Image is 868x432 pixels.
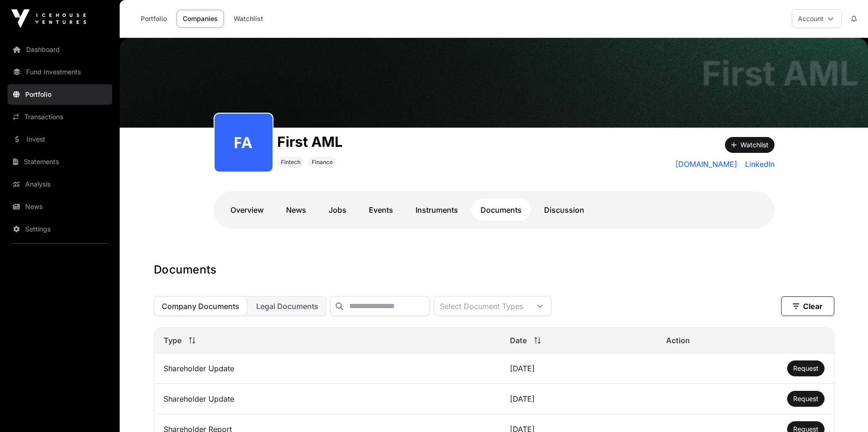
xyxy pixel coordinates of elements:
[7,129,112,150] a: Invest
[154,262,834,277] h1: Documents
[164,335,181,346] span: Type
[725,137,775,153] button: Watchlist
[787,360,825,376] button: Request
[792,9,842,28] button: Account
[666,335,690,346] span: Action
[793,364,818,372] span: Request
[535,199,594,221] a: Discussion
[228,10,269,28] a: Watchlist
[7,62,112,82] a: Fund Investments
[434,296,529,316] div: Select Document Types
[7,196,112,217] a: News
[7,151,112,172] a: Statements
[7,174,112,194] a: Analysis
[248,296,326,316] button: Legal Documents
[281,158,301,166] span: Fintech
[256,302,318,311] span: Legal Documents
[120,38,868,128] img: First AML
[501,353,657,384] td: [DATE]
[7,84,112,105] a: Portfolio
[154,296,247,316] button: Company Documents
[221,199,767,221] nav: Tabs
[406,199,467,221] a: Instruments
[821,387,868,432] iframe: Chat Widget
[793,394,818,403] a: Request
[7,39,112,60] a: Dashboard
[793,364,818,373] a: Request
[510,335,527,346] span: Date
[277,199,316,221] a: News
[781,296,834,316] button: Clear
[7,107,112,127] a: Transactions
[793,395,818,403] span: Request
[359,199,402,221] a: Events
[741,158,775,170] a: LinkedIn
[177,10,224,28] a: Companies
[154,384,501,414] td: Shareholder Update
[7,219,112,239] a: Settings
[218,117,269,168] img: first-aml176.png
[11,9,86,28] img: Icehouse Ventures Logo
[501,384,657,414] td: [DATE]
[135,10,173,28] a: Portfolio
[702,57,859,90] h1: First AML
[471,199,531,221] a: Documents
[221,199,273,221] a: Overview
[675,158,738,170] a: [DOMAIN_NAME]
[277,133,343,150] h1: First AML
[319,199,356,221] a: Jobs
[787,391,825,407] button: Request
[312,158,333,166] span: Finance
[154,353,501,384] td: Shareholder Update
[162,302,239,311] span: Company Documents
